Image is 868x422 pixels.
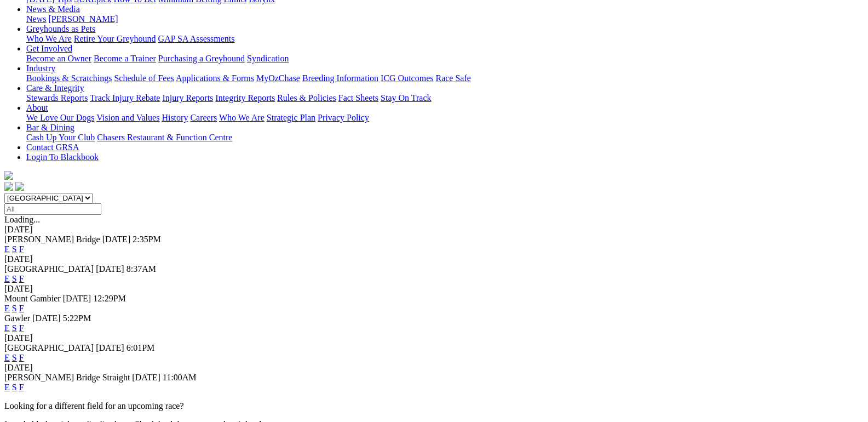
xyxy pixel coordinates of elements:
[26,34,864,44] div: Greyhounds as Pets
[4,333,864,343] div: [DATE]
[4,182,13,191] img: facebook.svg
[19,323,24,333] a: F
[19,244,24,254] a: F
[127,343,155,352] span: 6:01PM
[4,254,864,264] div: [DATE]
[4,343,94,352] span: [GEOGRAPHIC_DATA]
[26,83,84,93] a: Care & Integrity
[302,73,378,83] a: Breeding Information
[435,73,470,83] a: Race Safe
[338,93,378,102] a: Fact Sheets
[4,171,13,180] img: logo-grsa-white.png
[15,182,24,191] img: twitter.svg
[127,264,156,273] span: 8:37AM
[97,133,232,142] a: Chasers Restaurant & Function Centre
[32,313,61,323] span: [DATE]
[26,73,864,83] div: Industry
[26,14,46,24] a: News
[102,235,131,244] span: [DATE]
[381,73,433,83] a: ICG Outcomes
[26,24,95,33] a: Greyhounds as Pets
[26,133,95,142] a: Cash Up Your Club
[90,93,160,102] a: Track Injury Rebate
[26,123,74,132] a: Bar & Dining
[4,215,40,224] span: Loading...
[19,353,24,362] a: F
[26,103,48,112] a: About
[96,113,159,122] a: Vision and Values
[26,14,864,24] div: News & Media
[19,274,24,283] a: F
[4,401,864,411] p: Looking for a different field for an upcoming race?
[132,373,160,382] span: [DATE]
[63,294,91,303] span: [DATE]
[26,64,55,73] a: Industry
[63,313,91,323] span: 5:22PM
[4,264,94,273] span: [GEOGRAPHIC_DATA]
[48,14,118,24] a: [PERSON_NAME]
[26,152,99,162] a: Login To Blackbook
[96,264,124,273] span: [DATE]
[12,383,17,392] a: S
[96,343,124,352] span: [DATE]
[4,294,61,303] span: Mount Gambier
[74,34,156,43] a: Retire Your Greyhound
[12,244,17,254] a: S
[26,44,72,53] a: Get Involved
[277,93,336,102] a: Rules & Policies
[114,73,174,83] a: Schedule of Fees
[93,294,126,303] span: 12:29PM
[26,113,94,122] a: We Love Our Dogs
[215,93,275,102] a: Integrity Reports
[4,203,101,215] input: Select date
[12,353,17,362] a: S
[4,323,10,333] a: E
[12,323,17,333] a: S
[133,235,161,244] span: 2:35PM
[158,34,235,43] a: GAP SA Assessments
[12,274,17,283] a: S
[163,373,197,382] span: 11:00AM
[19,383,24,392] a: F
[4,225,864,235] div: [DATE]
[162,93,213,102] a: Injury Reports
[26,4,80,14] a: News & Media
[4,383,10,392] a: E
[162,113,188,122] a: History
[26,133,864,142] div: Bar & Dining
[176,73,254,83] a: Applications & Forms
[318,113,369,122] a: Privacy Policy
[4,373,130,382] span: [PERSON_NAME] Bridge Straight
[12,304,17,313] a: S
[4,244,10,254] a: E
[4,313,30,323] span: Gawler
[26,142,79,152] a: Contact GRSA
[381,93,431,102] a: Stay On Track
[4,363,864,373] div: [DATE]
[158,54,245,63] a: Purchasing a Greyhound
[4,284,864,294] div: [DATE]
[94,54,156,63] a: Become a Trainer
[26,93,88,102] a: Stewards Reports
[267,113,315,122] a: Strategic Plan
[19,304,24,313] a: F
[26,34,72,43] a: Who We Are
[247,54,289,63] a: Syndication
[219,113,265,122] a: Who We Are
[26,73,112,83] a: Bookings & Scratchings
[190,113,217,122] a: Careers
[4,235,100,244] span: [PERSON_NAME] Bridge
[4,353,10,362] a: E
[26,54,864,64] div: Get Involved
[4,304,10,313] a: E
[26,93,864,103] div: Care & Integrity
[26,54,91,63] a: Become an Owner
[4,274,10,283] a: E
[256,73,300,83] a: MyOzChase
[26,113,864,123] div: About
